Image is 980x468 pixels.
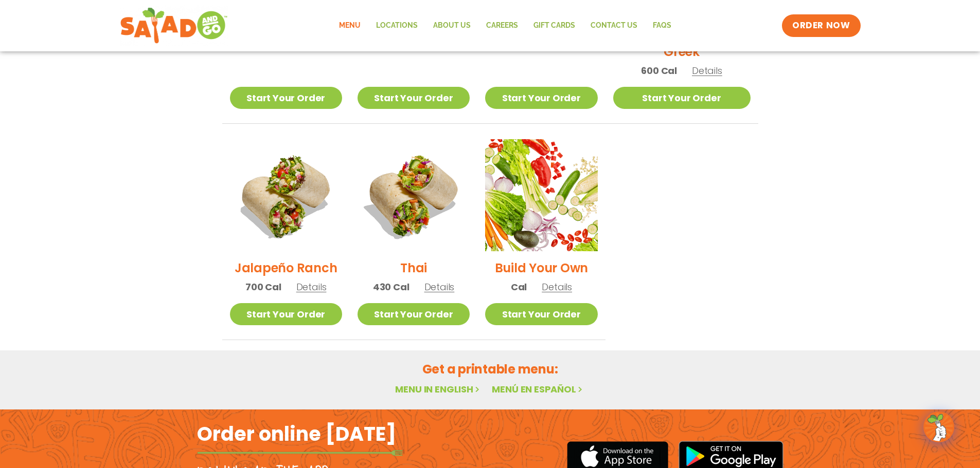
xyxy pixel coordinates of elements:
span: Details [296,280,327,293]
span: 430 Cal [373,280,409,294]
a: ORDER NOW [782,14,860,37]
h2: Build Your Own [495,259,589,277]
h2: Order online [DATE] [197,421,396,446]
h2: Greek [664,43,700,61]
a: About Us [425,14,478,38]
img: Product photo for Build Your Own [485,139,597,251]
a: Start Your Order [358,303,470,325]
img: Product photo for Thai Wrap [358,139,470,251]
a: Start Your Order [230,87,342,109]
img: new-SAG-logo-768×292 [120,5,228,46]
img: wpChatIcon [924,413,953,441]
h2: Jalapeño Ranch [235,259,337,277]
h2: Get a printable menu: [222,360,758,378]
a: Menu in English [395,383,482,396]
a: Start Your Order [230,303,342,325]
a: Start Your Order [485,303,597,325]
a: Menu [331,14,368,38]
img: Product photo for Jalapeño Ranch Wrap [230,139,342,251]
span: Details [692,64,722,77]
a: Menú en español [492,383,584,396]
span: Cal [511,280,527,294]
nav: Menu [331,14,679,38]
a: Careers [478,14,526,38]
a: GIFT CARDS [526,14,583,38]
img: fork [197,450,403,456]
a: Contact Us [583,14,645,38]
a: Start Your Order [613,87,751,109]
span: 700 Cal [245,280,281,294]
a: Locations [368,14,425,38]
a: FAQs [645,14,679,38]
a: Start Your Order [485,87,597,109]
h2: Thai [400,259,427,277]
span: Details [542,280,572,293]
span: Details [424,280,455,293]
a: Start Your Order [358,87,470,109]
span: 600 Cal [641,64,677,78]
span: ORDER NOW [792,20,850,32]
